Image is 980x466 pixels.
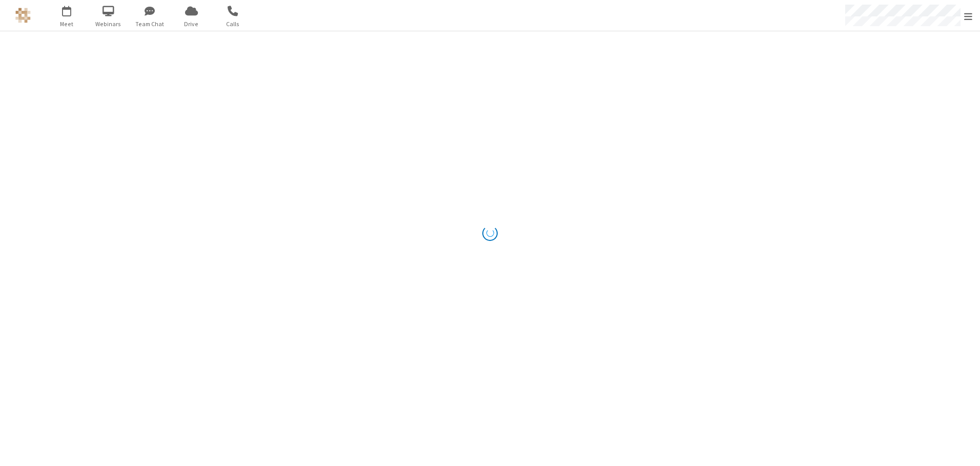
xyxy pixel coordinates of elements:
[131,19,169,29] span: Team Chat
[89,19,128,29] span: Webinars
[172,19,211,29] span: Drive
[214,19,252,29] span: Calls
[48,19,86,29] span: Meet
[15,8,31,23] img: QA Selenium DO NOT DELETE OR CHANGE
